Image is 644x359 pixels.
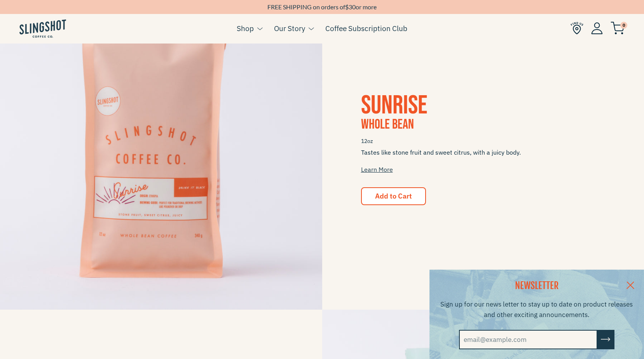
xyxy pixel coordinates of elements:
[361,116,414,133] span: Whole Bean
[459,330,597,349] input: email@example.com
[591,22,603,34] img: Account
[440,279,634,293] h2: NEWSLETTER
[361,90,428,121] a: Sunrise
[361,148,606,174] span: Tastes like stone fruit and sweet citrus, with a juicy body.
[361,187,426,205] button: Add to Cart
[611,24,625,33] a: 0
[349,3,356,10] span: 30
[237,23,254,34] a: Shop
[440,299,634,320] p: Sign up for our news letter to stay up to date on product releases and other exciting announcements.
[361,166,393,173] a: Learn More
[274,23,305,34] a: Our Story
[611,22,625,35] img: cart
[345,3,349,10] span: $
[325,23,407,34] a: Coffee Subscription Club
[571,22,583,35] img: Find Us
[620,22,627,29] span: 0
[375,192,412,200] span: Add to Cart
[361,134,606,148] span: 12oz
